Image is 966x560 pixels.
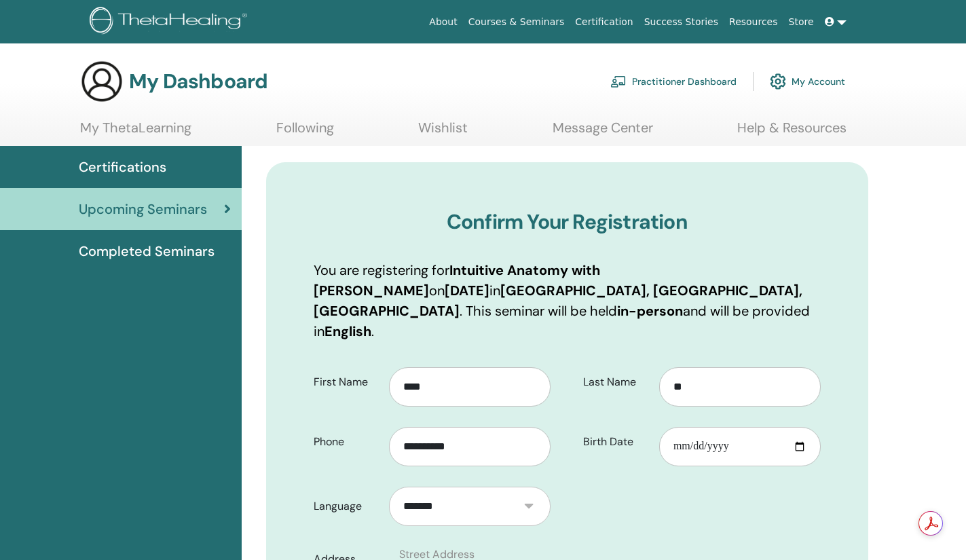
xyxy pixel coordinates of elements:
[770,70,786,93] img: cog.svg
[418,119,468,146] a: Wishlist
[573,369,659,395] label: Last Name
[90,7,252,37] img: logo.png
[463,10,570,35] a: Courses & Seminars
[303,429,390,455] label: Phone
[570,10,638,35] a: Certification
[724,10,783,35] a: Resources
[573,429,659,455] label: Birth Date
[617,302,683,320] b: in-person
[783,10,819,35] a: Store
[639,10,724,35] a: Success Stories
[610,75,627,88] img: chalkboard-teacher.svg
[314,282,802,320] b: [GEOGRAPHIC_DATA], [GEOGRAPHIC_DATA], [GEOGRAPHIC_DATA]
[770,67,845,96] a: My Account
[324,322,371,340] b: English
[737,119,847,146] a: Help & Resources
[424,10,462,35] a: About
[80,60,124,103] img: generic-user-icon.jpg
[553,119,653,146] a: Message Center
[610,67,737,96] a: Practitioner Dashboard
[314,261,600,299] b: Intuitive Anatomy with [PERSON_NAME]
[79,199,207,219] span: Upcoming Seminars
[129,69,267,94] h3: My Dashboard
[445,282,489,299] b: [DATE]
[276,119,334,146] a: Following
[80,119,191,146] a: My ThetaLearning
[314,260,821,341] p: You are registering for on in . This seminar will be held and will be provided in .
[79,157,166,177] span: Certifications
[303,493,390,519] label: Language
[303,369,390,395] label: First Name
[314,210,821,234] h3: Confirm Your Registration
[79,241,215,261] span: Completed Seminars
